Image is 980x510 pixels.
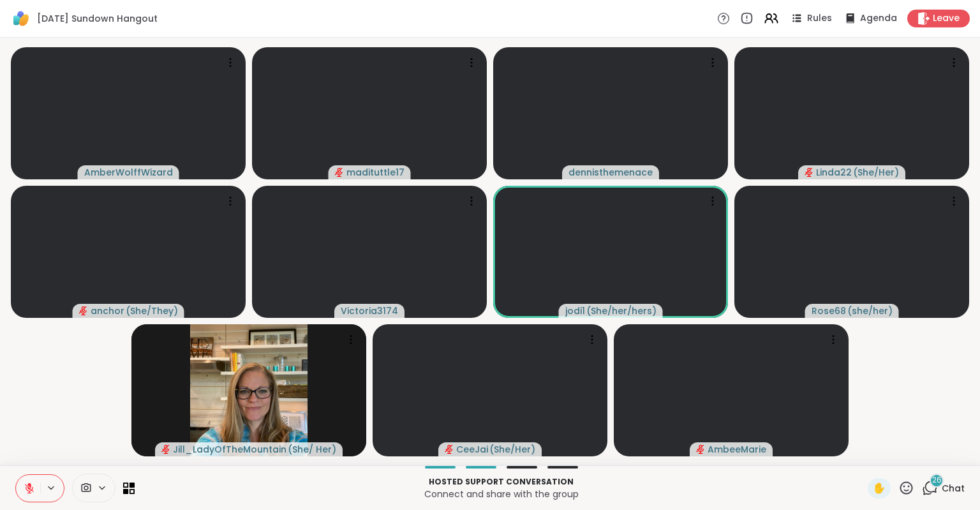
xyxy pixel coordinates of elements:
[933,12,960,25] span: Leave
[142,476,860,488] p: Hosted support conversation
[860,12,897,25] span: Agenda
[456,443,488,456] span: CeeJai
[341,304,398,317] span: Victoria3174
[190,324,308,456] img: Jill_LadyOfTheMountain
[696,445,705,454] span: audio-muted
[142,488,860,500] p: Connect and share with the group
[932,475,942,486] span: 26
[568,166,653,179] span: dennisthemenace
[445,445,454,454] span: audio-muted
[79,306,88,315] span: audio-muted
[91,304,124,317] span: anchor
[812,304,846,317] span: Rose68
[805,168,813,177] span: audio-muted
[161,445,170,454] span: audio-muted
[873,481,886,496] span: ✋
[288,443,336,456] span: ( She/ Her )
[708,443,766,456] span: AmbeeMarie
[489,443,535,456] span: ( She/Her )
[847,304,893,317] span: ( she/her )
[335,168,344,177] span: audio-muted
[942,482,965,495] span: Chat
[37,12,158,25] span: [DATE] Sundown Hangout
[853,166,899,179] span: ( She/Her )
[84,166,173,179] span: AmberWolffWizard
[126,304,178,317] span: ( She/They )
[10,8,32,29] img: ShareWell Logomark
[565,304,585,317] span: jodi1
[807,12,832,25] span: Rules
[173,443,286,456] span: Jill_LadyOfTheMountain
[346,166,405,179] span: madituttle17
[816,166,852,179] span: Linda22
[586,304,657,317] span: ( She/her/hers )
